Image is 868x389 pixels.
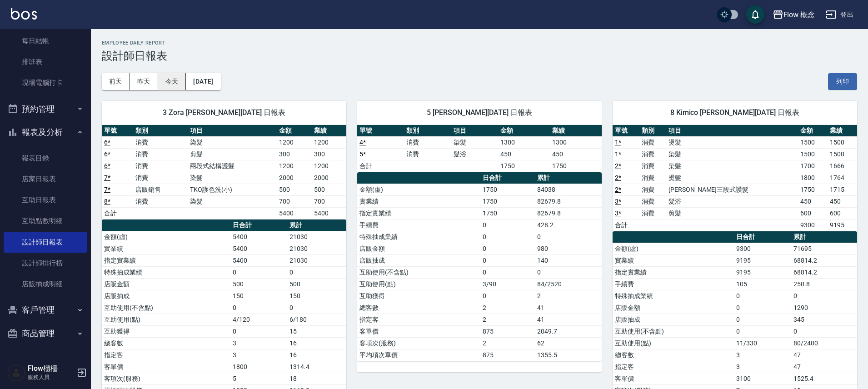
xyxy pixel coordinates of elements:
[102,40,857,46] h2: Employee Daily Report
[791,302,857,314] td: 1290
[188,195,277,207] td: 染髮
[791,349,857,361] td: 47
[4,72,87,93] a: 現場電腦打卡
[133,184,188,195] td: 店販銷售
[113,108,335,117] span: 3 Zora [PERSON_NAME][DATE] 日報表
[828,172,857,184] td: 1764
[287,266,346,278] td: 0
[734,314,791,325] td: 0
[230,325,287,337] td: 0
[230,243,287,254] td: 5400
[791,278,857,290] td: 250.8
[613,349,734,361] td: 總客數
[230,266,287,278] td: 0
[312,195,346,207] td: 700
[828,160,857,172] td: 1666
[277,172,311,184] td: 2000
[4,232,87,253] a: 設計師日報表
[230,219,287,231] th: 日合計
[828,148,857,160] td: 1500
[357,125,404,137] th: 單號
[4,190,87,210] a: 互助日報表
[798,160,828,172] td: 1700
[230,231,287,243] td: 5400
[4,274,87,294] a: 店販抽成明細
[287,243,346,254] td: 21030
[4,322,87,345] button: 商品管理
[230,314,287,325] td: 4/120
[480,314,535,325] td: 2
[7,364,25,382] img: Person
[404,125,451,137] th: 類別
[791,325,857,337] td: 0
[535,278,602,290] td: 84/2520
[230,361,287,373] td: 1800
[130,73,158,90] button: 昨天
[639,125,666,137] th: 類別
[277,184,311,195] td: 500
[357,195,480,207] td: 實業績
[613,125,857,231] table: a dense table
[357,278,480,290] td: 互助使用(點)
[312,160,346,172] td: 1200
[230,373,287,384] td: 5
[480,337,535,349] td: 2
[102,266,230,278] td: 特殊抽成業績
[11,8,37,20] img: Logo
[480,254,535,266] td: 0
[550,148,602,160] td: 450
[639,195,666,207] td: 消費
[230,302,287,314] td: 0
[277,160,311,172] td: 1200
[535,254,602,266] td: 140
[102,361,230,373] td: 客單價
[535,184,602,195] td: 84038
[613,325,734,337] td: 互助使用(不含點)
[734,373,791,384] td: 3100
[828,184,857,195] td: 1715
[102,373,230,384] td: 客項次(服務)
[734,290,791,302] td: 0
[480,219,535,231] td: 0
[102,125,133,137] th: 單號
[734,278,791,290] td: 105
[312,148,346,160] td: 300
[357,314,480,325] td: 指定客
[287,219,346,231] th: 累計
[666,148,798,160] td: 染髮
[188,172,277,184] td: 染髮
[28,373,74,381] p: 服務人員
[666,207,798,219] td: 剪髮
[230,290,287,302] td: 150
[480,243,535,254] td: 0
[277,125,311,137] th: 金額
[357,184,480,195] td: 金額(虛)
[277,207,311,219] td: 5400
[133,160,188,172] td: 消費
[277,195,311,207] td: 700
[102,314,230,325] td: 互助使用(點)
[287,254,346,266] td: 21030
[357,125,602,172] table: a dense table
[535,243,602,254] td: 980
[791,361,857,373] td: 47
[613,361,734,373] td: 指定客
[535,325,602,337] td: 2049.7
[277,148,311,160] td: 300
[357,172,602,361] table: a dense table
[639,160,666,172] td: 消費
[102,207,133,219] td: 合計
[613,243,734,254] td: 金額(虛)
[102,302,230,314] td: 互助使用(不含點)
[613,290,734,302] td: 特殊抽成業績
[798,184,828,195] td: 1750
[613,337,734,349] td: 互助使用(點)
[828,73,857,90] button: 列印
[734,302,791,314] td: 0
[535,172,602,184] th: 累計
[828,136,857,148] td: 1500
[769,5,819,24] button: Flow 概念
[798,219,828,231] td: 9300
[613,266,734,278] td: 指定實業績
[828,125,857,137] th: 業績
